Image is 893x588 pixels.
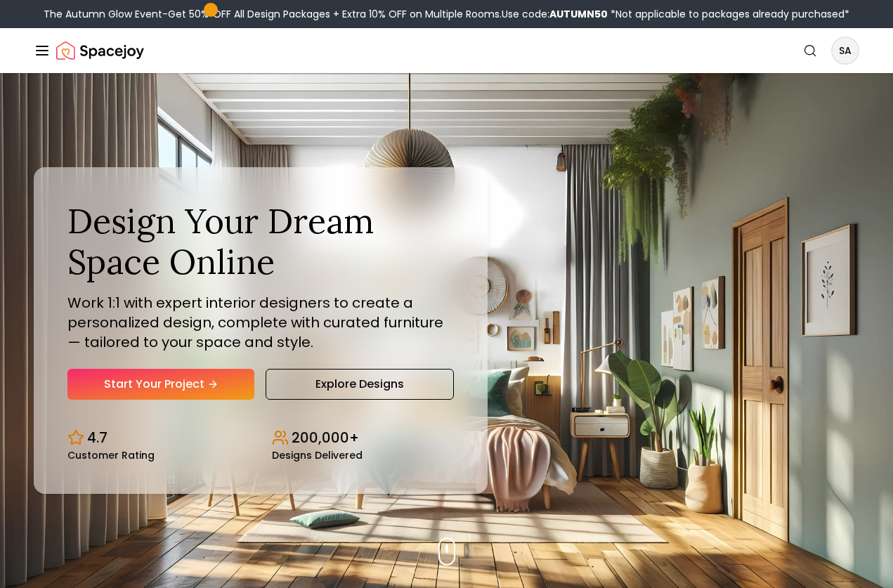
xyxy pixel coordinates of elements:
h1: Design Your Dream Space Online [67,201,454,282]
div: The Autumn Glow Event-Get 50% OFF All Design Packages + Extra 10% OFF on Multiple Rooms. [44,7,849,21]
span: *Not applicable to packages already purchased* [608,7,849,21]
small: Customer Rating [67,450,155,460]
button: SA [831,37,859,65]
img: Spacejoy Logo [56,37,144,65]
a: Start Your Project [67,369,254,400]
div: Design stats [67,417,454,460]
small: Designs Delivered [272,450,363,460]
span: SA [833,38,858,63]
p: 200,000+ [292,428,359,447]
b: AUTUMN50 [549,7,608,21]
span: Use code: [502,7,608,21]
p: Work 1:1 with expert interior designers to create a personalized design, complete with curated fu... [67,293,454,352]
a: Explore Designs [266,369,454,400]
nav: Global [34,28,859,73]
a: Spacejoy [56,37,144,65]
p: 4.7 [87,428,107,447]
